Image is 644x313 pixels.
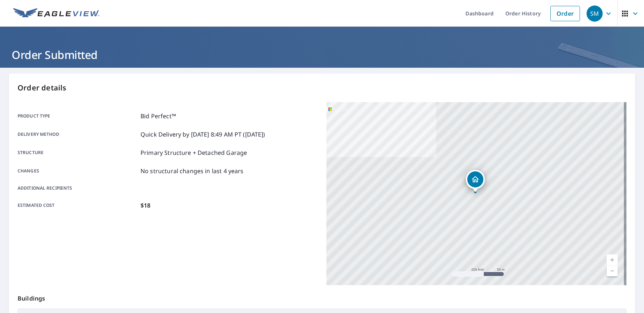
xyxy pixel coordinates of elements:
h1: Order Submitted [9,47,635,62]
div: Dropped pin, building 1, Residential property, 2141 Pinnacle Ct Fort Wayne, IN 46815 [466,170,485,193]
p: Additional recipients [18,185,138,191]
p: Delivery method [18,130,138,139]
p: Bid Perfect™ [141,112,176,120]
p: $18 [141,201,150,210]
a: Current Level 17, Zoom Out [607,265,618,276]
p: Product type [18,112,138,120]
p: Changes [18,167,138,175]
p: Order details [18,82,626,93]
p: No structural changes in last 4 years [141,167,244,175]
p: Primary Structure + Detached Garage [141,148,247,157]
img: EV Logo [13,8,100,19]
p: Buildings [18,285,626,309]
p: Quick Delivery by [DATE] 8:49 AM PT ([DATE]) [141,130,265,139]
a: Order [550,6,580,21]
a: Current Level 17, Zoom In [607,254,618,265]
p: Structure [18,148,138,157]
div: SM [587,5,603,22]
p: Estimated cost [18,201,138,210]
